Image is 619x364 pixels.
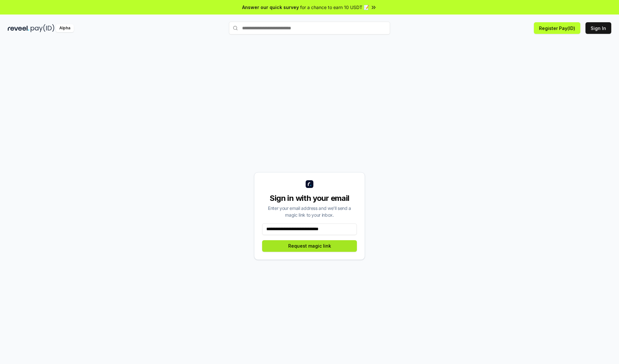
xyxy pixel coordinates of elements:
button: Register Pay(ID) [534,22,580,34]
div: Sign in with your email [262,193,357,203]
img: pay_id [31,24,54,32]
button: Request magic link [262,240,357,252]
div: Alpha [56,24,74,32]
div: Enter your email address and we’ll send a magic link to your inbox. [262,205,357,218]
span: Answer our quick survey [242,4,299,11]
span: for a chance to earn 10 USDT 📝 [300,4,369,11]
img: logo_small [306,180,313,188]
button: Sign In [585,22,611,34]
img: reveel_dark [8,24,29,32]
